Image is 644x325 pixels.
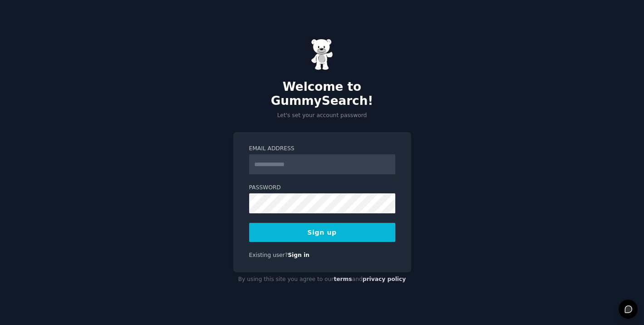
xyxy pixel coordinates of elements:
[334,276,352,282] a: terms
[233,112,411,120] p: Let's set your account password
[249,145,395,153] label: Email Address
[249,223,395,242] button: Sign up
[249,252,288,258] span: Existing user?
[233,80,411,108] h2: Welcome to GummySearch!
[288,252,310,258] a: Sign in
[311,39,334,70] img: Gummy Bear
[233,272,411,287] div: By using this site you agree to our and
[249,184,395,192] label: Password
[363,276,406,282] a: privacy policy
